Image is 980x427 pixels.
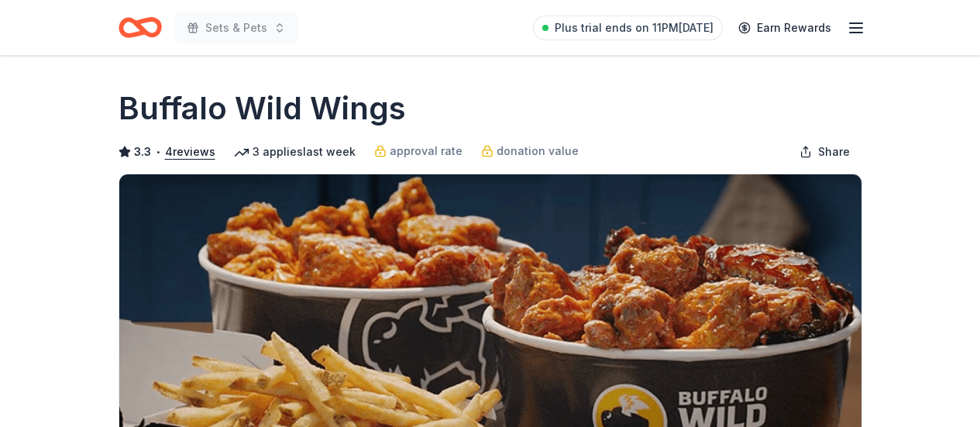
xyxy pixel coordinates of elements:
[374,142,462,160] a: approval rate
[481,142,579,160] a: donation value
[155,146,160,158] span: •
[205,19,267,37] span: Sets & Pets
[818,143,850,161] span: Share
[119,87,406,130] h1: Buffalo Wild Wings
[555,19,714,37] span: Plus trial ends on 11PM[DATE]
[174,12,298,43] button: Sets & Pets
[165,143,215,161] button: 4reviews
[787,136,862,167] button: Share
[497,142,579,160] span: donation value
[533,15,723,40] a: Plus trial ends on 11PM[DATE]
[119,9,162,46] a: Home
[729,14,841,42] a: Earn Rewards
[134,143,151,161] span: 3.3
[234,143,356,161] div: 3 applies last week
[390,142,462,160] span: approval rate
